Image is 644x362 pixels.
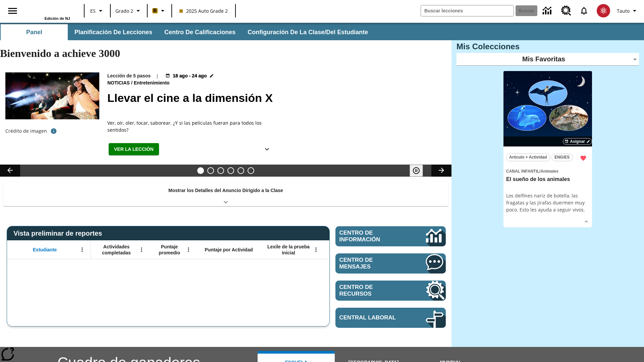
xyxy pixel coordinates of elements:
[115,7,133,14] span: Grado 2
[109,143,159,156] button: Ver la lección
[264,244,313,256] span: Lexile de la prueba inicial
[150,5,169,17] button: Boost El color de la clase es anaranjado claro. Cambiar el color de la clase.
[575,2,593,19] a: Notificaciones
[237,167,244,174] button: Diapositiva 5 ¿Cuál es la gran idea?
[107,119,275,133] div: Ver, oír, oler, tocar, saborear. ¿Y si las películas fueran para todos los sentidos?
[33,247,57,253] span: Estudiante
[5,128,47,134] p: Crédito de imagen
[457,53,639,66] div: Mis Favoritas
[506,154,550,161] button: Artículo + Actividad
[551,154,573,161] button: ENG/ES
[45,16,70,20] span: Edición de NJ
[217,167,224,174] button: Diapositiva 3 Modas que pasaron de moda
[179,7,228,14] span: 2025 Auto Grade 2
[1,24,68,40] button: Panel
[77,245,87,255] button: Abrir menú
[13,230,105,237] span: Vista preliminar de reportes
[242,24,373,40] button: Configuración de la clase/del estudiante
[554,154,570,161] span: ENG/ES
[335,308,446,328] a: Central laboral
[335,226,446,246] a: Centro de información
[540,169,558,174] span: Animales
[168,187,283,194] p: Mostrar los Detalles del Anuncio Dirigido a la Clase
[563,138,592,145] button: Asignar Elegir fechas
[509,154,547,161] span: Artículo + Actividad
[339,314,406,321] span: Central laboral
[159,24,241,40] button: Centro de calificaciones
[577,152,589,164] button: Remover de Favoritas
[431,165,451,177] button: Carrusel de lecciones, seguir
[153,244,185,256] span: Puntaje promedio
[617,7,630,14] span: Tauto
[113,5,145,17] button: Grado: Grado 2, Elige un grado
[107,72,151,79] p: Lección de 5 pasos
[339,230,403,243] span: Centro de información
[597,4,610,17] img: avatar image
[593,2,614,19] button: Escoja un nuevo avatar
[164,72,215,79] button: 18 ago - 24 ago Elegir fechas
[26,2,70,20] div: Portada
[134,79,171,87] span: Entretenimiento
[131,80,132,85] span: /
[205,247,253,253] span: Puntaje por Actividad
[557,2,575,20] a: Centro de recursos, Se abrirá en una pestaña nueva.
[457,42,639,51] h3: Mis Colecciones
[197,167,204,174] button: Diapositiva 1 Llevar el cine a la dimensión X
[506,167,589,175] span: Tema: Canal Infantil/Animales
[260,143,274,156] button: Ver más
[153,6,157,15] span: B
[614,5,641,17] button: Perfil/Configuración
[570,138,585,144] span: Asignar
[173,72,207,79] span: 18 ago - 24 ago
[107,89,443,107] h2: Llevar el cine a la dimensión X
[339,284,406,297] span: Centro de recursos
[3,183,448,206] div: Mostrar los Detalles del Anuncio Dirigido a la Clase
[506,169,539,174] span: Canal Infantil
[339,257,406,270] span: Centro de mensajes
[410,165,430,177] div: Pausar
[94,244,139,256] span: Actividades completadas
[410,165,423,177] button: Pausar
[503,71,592,228] div: lesson details
[47,125,60,137] button: Crédito de foto: The Asahi Shimbun vía Getty Images
[183,245,194,255] button: Abrir menú
[227,167,234,174] button: Diapositiva 4 ¿Los autos del futuro?
[107,79,131,87] span: Noticias
[335,253,446,274] a: Centro de mensajes
[5,72,99,119] img: El panel situado frente a los asientos rocía con agua nebulizada al feliz público en un cine equi...
[137,245,147,255] button: Abrir menú
[539,2,557,20] a: Centro de información
[335,281,446,301] a: Centro de recursos, Se abrirá en una pestaña nueva.
[156,72,159,79] span: |
[3,1,22,21] button: Abrir el menú lateral
[90,7,96,14] span: ES
[248,167,254,174] button: Diapositiva 6 Una idea, mucho trabajo
[581,217,591,227] button: Ver más
[539,169,540,174] span: /
[87,5,108,17] button: Lenguaje: ES, Selecciona un idioma
[207,167,214,174] button: Diapositiva 2 ¿Lo quieres con papas fritas?
[26,3,70,16] a: Portada
[311,245,321,255] button: Abrir menú
[421,5,514,16] input: Buscar campo
[69,24,158,40] button: Planificación de lecciones
[506,176,589,183] h3: El sueño de los animales
[506,192,589,213] div: Los delfines nariz de botella, las fragatas y las jirafas duermen muy poco. Esto les ayuda a segu...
